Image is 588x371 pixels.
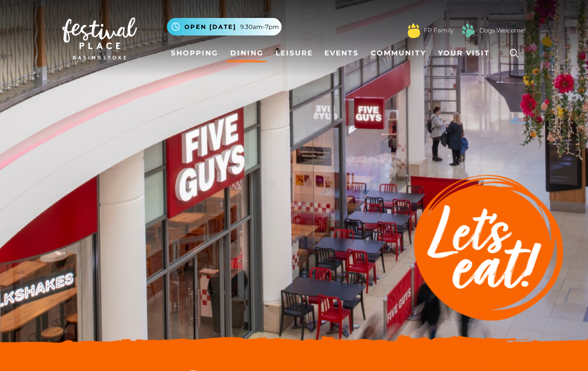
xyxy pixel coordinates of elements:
span: 9.30am-7pm [240,22,279,31]
a: Dining [226,44,268,62]
a: Dogs Welcome! [479,26,526,35]
a: Events [320,44,363,62]
a: FP Family [424,26,453,35]
a: Community [367,44,430,62]
span: Your Visit [438,48,490,58]
span: Open [DATE] [184,22,236,31]
img: Festival Place Logo [62,17,137,59]
a: Your Visit [434,44,499,62]
a: Leisure [272,44,317,62]
button: Open [DATE] 9.30am-7pm [167,18,282,35]
a: Shopping [167,44,222,62]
